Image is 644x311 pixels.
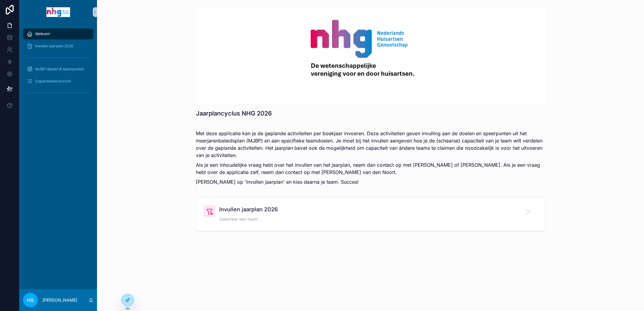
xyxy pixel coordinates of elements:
[196,161,545,176] p: Als je een inhoudelijke vraag hebt over het invullen van het jaarplan, neem dan contact op met [P...
[42,297,77,303] p: [PERSON_NAME]
[196,130,545,159] p: Met deze applicatie kan je de geplande activiteiten per boekjaar invoeren. Deze activiteiten geve...
[35,67,84,72] span: MJBP-doelen & speerpunten
[27,296,34,304] span: HS
[35,79,71,84] span: Capaciteitsoverzicht
[23,28,93,39] a: Welkom!
[46,7,70,17] img: App logo
[219,205,278,214] span: Invullen jaarplan 2026
[23,41,93,52] a: Invullen jaarplan 2026
[19,24,97,105] div: scrollable content
[196,178,545,186] p: [PERSON_NAME] op 'Invullen jaarplan' en kies daarna je team. Succes!
[35,44,73,48] span: Invullen jaarplan 2026
[23,76,93,87] a: Capaciteitsoverzicht
[219,216,278,222] span: Selecteer een team
[196,109,272,118] h1: Jaarplancyclus NHG 2026
[23,64,93,75] a: MJBP-doelen & speerpunten
[196,198,545,231] a: Invullen jaarplan 2026Selecteer een team
[35,32,50,36] span: Welkom!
